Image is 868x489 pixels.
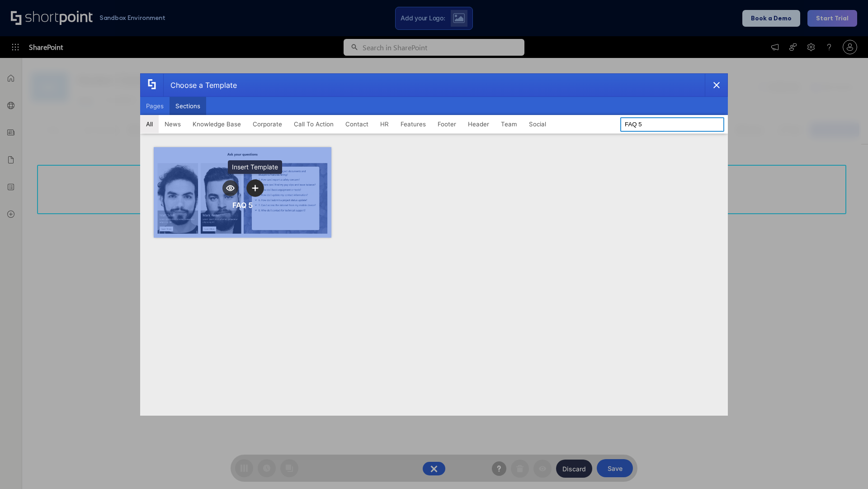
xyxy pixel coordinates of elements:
button: HR [374,115,395,133]
button: Call To Action [288,115,340,133]
div: template selector [140,73,728,416]
button: Footer [432,115,462,133]
div: Choose a Template [163,74,237,96]
button: Pages [140,97,170,115]
button: Team [495,115,523,133]
button: Social [523,115,552,133]
button: Features [395,115,432,133]
button: Corporate [247,115,288,133]
input: Search [620,117,724,132]
button: Knowledge Base [187,115,247,133]
button: News [159,115,187,133]
button: Contact [340,115,374,133]
button: Header [462,115,495,133]
button: All [140,115,159,133]
div: FAQ 5 [232,201,253,210]
iframe: Chat Widget [823,446,868,489]
button: Sections [170,97,206,115]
